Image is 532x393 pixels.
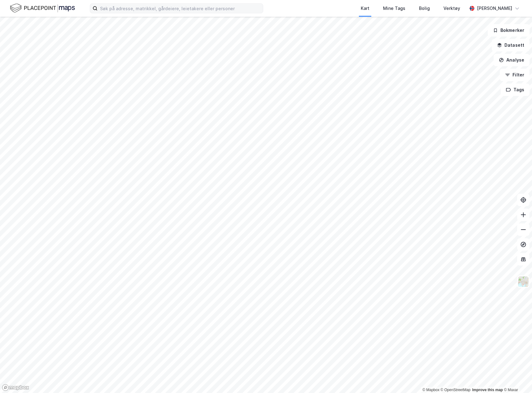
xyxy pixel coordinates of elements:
img: logo.f888ab2527a4732fd821a326f86c7f29.svg [10,3,75,14]
input: Søk på adresse, matrikkel, gårdeiere, leietakere eller personer [98,4,263,13]
div: Mine Tags [383,5,405,12]
div: Bolig [419,5,430,12]
iframe: Chat Widget [501,363,532,393]
div: Verktøy [443,5,460,12]
div: Kontrollprogram for chat [501,363,532,393]
div: Kart [361,5,369,12]
div: [PERSON_NAME] [477,5,512,12]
